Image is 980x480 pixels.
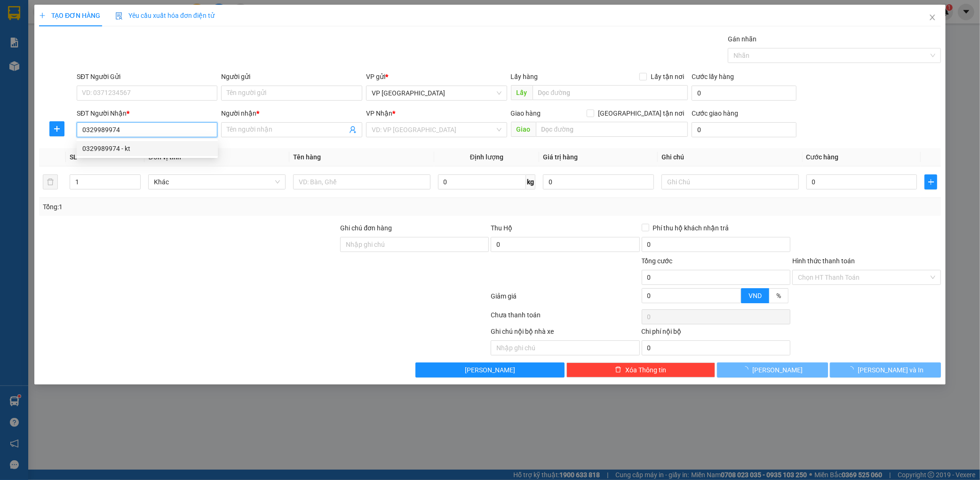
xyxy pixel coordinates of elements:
input: Dọc đường [533,85,688,100]
span: VND [749,292,762,299]
label: Cước lấy hàng [692,73,734,80]
div: 0329989974 - kt [77,141,218,156]
button: Close [919,5,946,31]
input: Dọc đường [536,122,688,137]
span: [PERSON_NAME] và In [858,365,924,375]
label: Hình thức thanh toán [792,257,855,265]
button: plus [924,174,937,189]
span: Phí thu hộ khách nhận trả [649,223,733,233]
span: Lấy hàng [511,73,538,80]
button: [PERSON_NAME] [415,362,564,378]
span: delete [615,366,621,374]
span: kg [526,174,535,189]
div: Người gửi [221,71,362,82]
span: [PERSON_NAME] [465,365,515,375]
div: Tổng: 1 [43,202,378,212]
span: plus [925,178,937,186]
span: Định lượng [470,153,503,161]
span: Tổng cước [642,257,673,265]
span: close [929,14,936,21]
span: Cước hàng [806,153,839,161]
label: Ghi chú đơn hàng [340,224,392,232]
input: Cước lấy hàng [692,86,797,101]
div: VP gửi [366,71,507,82]
span: loading [847,366,858,373]
div: SĐT Người Nhận [77,108,218,118]
span: % [776,292,781,299]
span: Giá trị hàng [543,153,578,161]
span: Lấy [511,85,533,100]
div: Ghi chú nội bộ nhà xe [491,326,639,340]
span: Giao [511,122,536,137]
span: Thu Hộ [491,224,512,232]
span: TẠO ĐƠN HÀNG [39,12,100,19]
div: Chưa thanh toán [490,310,641,326]
label: Gán nhãn [728,35,757,43]
span: Yêu cầu xuất hóa đơn điện tử [115,12,215,19]
span: Lấy tận nơi [647,71,688,82]
span: [GEOGRAPHIC_DATA] tận nơi [594,108,688,118]
button: delete [43,174,58,189]
span: Xóa Thông tin [625,365,666,375]
th: Ghi chú [658,148,803,166]
span: loading [742,366,752,373]
span: plus [39,12,46,19]
input: 0 [543,174,654,189]
div: SĐT Người Gửi [77,71,218,82]
div: Chi phí nội bộ [642,326,790,340]
span: VP Nhận [366,110,392,117]
div: Người nhận [221,108,362,118]
button: [PERSON_NAME] [717,362,828,378]
button: deleteXóa Thông tin [566,362,715,378]
span: SL [70,153,77,161]
input: Ghi chú đơn hàng [340,237,489,252]
button: [PERSON_NAME] và In [830,362,941,378]
span: Khác [154,175,280,189]
input: Nhập ghi chú [491,340,639,355]
span: plus [50,125,64,133]
img: icon [115,12,123,20]
input: VD: Bàn, Ghế [293,174,430,189]
input: Ghi Chú [661,174,799,189]
span: Tên hàng [293,153,321,161]
input: Cước giao hàng [692,122,797,137]
span: user-add [349,126,357,134]
div: Giảm giá [490,291,641,307]
span: VP Mỹ Đình [372,86,502,100]
div: 0329989974 - kt [82,143,212,154]
button: plus [49,121,64,136]
span: [PERSON_NAME] [752,365,803,375]
span: Giao hàng [511,110,541,117]
label: Cước giao hàng [692,110,738,117]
